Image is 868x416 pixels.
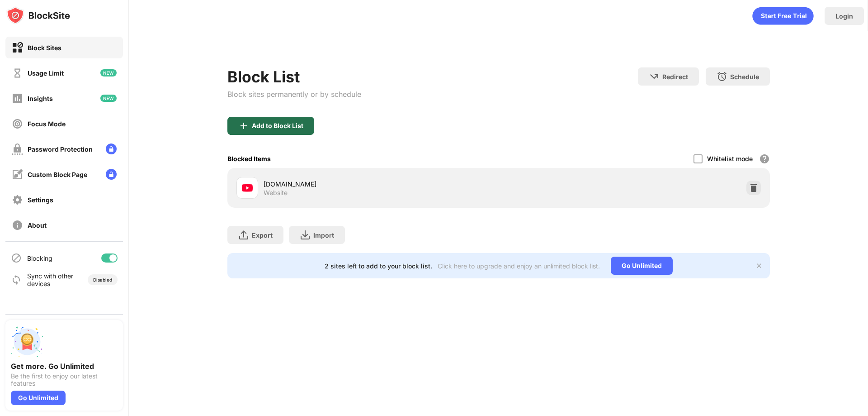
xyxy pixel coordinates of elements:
img: lock-menu.svg [106,169,117,180]
div: Block sites permanently or by schedule [227,90,361,99]
img: x-button.svg [755,262,763,269]
div: About [28,221,47,229]
div: Usage Limit [28,69,64,77]
img: lock-menu.svg [106,143,117,154]
div: animation [752,7,814,25]
img: settings-off.svg [12,194,23,206]
div: Block Sites [28,44,61,52]
div: Click here to upgrade and enjoy an unlimited block list. [438,262,600,270]
div: Redirect [662,73,688,81]
div: Blocking [27,254,52,262]
div: Blocked Items [227,155,271,163]
div: Sync with other devices [27,272,74,287]
div: Schedule [730,73,759,81]
div: Password Protection [28,145,93,153]
div: Export [252,231,273,239]
div: Add to Block List [252,122,303,129]
img: logo-blocksite.svg [6,6,70,24]
div: Login [835,12,853,20]
div: Focus Mode [28,120,66,128]
img: customize-block-page-off.svg [12,169,23,180]
div: Get more. Go Unlimited [11,362,118,371]
div: 2 sites left to add to your block list. [325,262,432,270]
div: Insights [28,95,53,102]
img: new-icon.svg [100,69,117,77]
div: Whitelist mode [707,155,753,163]
img: sync-icon.svg [11,274,22,285]
div: Be the first to enjoy our latest features [11,373,118,387]
div: Block List [227,67,361,86]
img: password-protection-off.svg [12,143,23,155]
img: push-unlimited.svg [11,325,43,358]
div: [DOMAIN_NAME] [264,179,499,189]
img: block-on.svg [12,42,23,53]
div: Disabled [93,277,112,282]
div: Go Unlimited [11,391,66,405]
div: Website [264,189,288,197]
img: about-off.svg [12,220,23,231]
div: Settings [28,196,53,204]
img: blocking-icon.svg [11,253,22,263]
img: focus-off.svg [12,118,23,129]
img: time-usage-off.svg [12,67,23,79]
img: new-icon.svg [100,95,117,102]
div: Go Unlimited [611,257,673,275]
img: insights-off.svg [12,93,23,104]
img: favicons [242,182,253,193]
div: Custom Block Page [28,171,87,178]
div: Import [313,231,334,239]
